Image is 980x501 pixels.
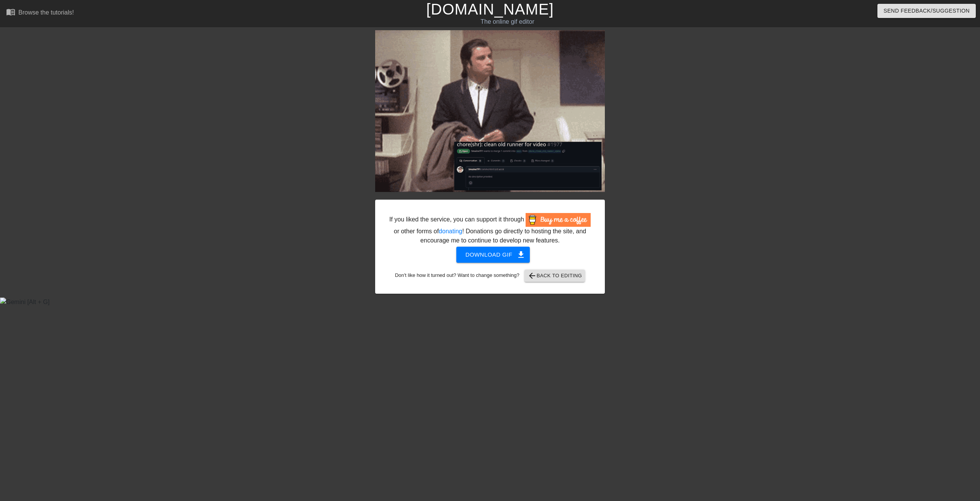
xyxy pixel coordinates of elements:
div: Don't like how it turned out? Want to change something? [387,270,593,282]
span: Download gif [465,250,521,260]
a: donating [439,228,462,234]
button: Send Feedback/Suggestion [877,4,976,18]
span: arrow_back [528,271,537,280]
span: get_app [516,250,526,259]
span: Send Feedback/Suggestion [884,6,970,16]
button: Back to Editing [524,270,585,282]
a: Download gif [450,251,530,257]
button: Download gif [456,247,530,263]
img: Buy Me A Coffee [526,213,591,227]
a: Browse the tutorials! [6,7,74,19]
div: If you liked the service, you can support it through or other forms of ! Donations go directly to... [389,213,591,245]
img: ZggSm4hd.gif [375,30,605,192]
a: [DOMAIN_NAME] [426,1,554,18]
div: The online gif editor [330,17,684,26]
div: Browse the tutorials! [18,9,74,16]
span: menu_book [6,7,15,16]
span: Back to Editing [528,271,582,280]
